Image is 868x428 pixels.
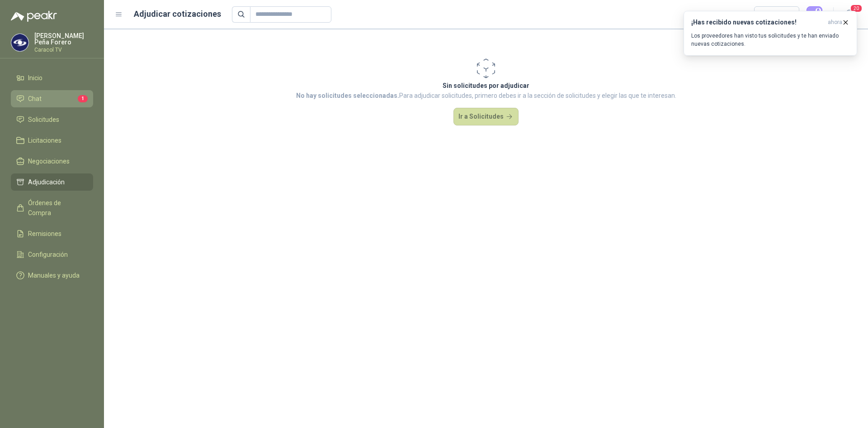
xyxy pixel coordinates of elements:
span: 1 [78,95,88,102]
img: Logo peakr [11,11,57,22]
a: Remisiones [11,225,93,242]
span: 20 [850,4,863,13]
span: Adjudicación [28,177,65,187]
p: Sin solicitudes por adjudicar [296,81,676,91]
p: Para adjudicar solicitudes, primero debes ir a la sección de solicitudes y elegir las que te inte... [296,91,676,101]
a: Manuales y ayuda [11,267,93,284]
span: Negociaciones [28,156,70,166]
h1: Adjudicar cotizaciones [134,8,221,20]
h3: ¡Has recibido nuevas cotizaciones! [691,19,824,26]
button: ¡Has recibido nuevas cotizaciones!ahora Los proveedores han visto tus solicitudes y te han enviad... [684,11,857,56]
a: Configuración [11,246,93,263]
span: Solicitudes [28,115,59,125]
a: Chat1 [11,90,93,107]
a: Órdenes de Compra [11,194,93,221]
a: Solicitudes [11,111,93,128]
p: Los proveedores han visto tus solicitudes y te han enviado nuevas cotizaciones. [691,32,849,48]
a: Licitaciones [11,132,93,149]
a: Negociaciones [11,153,93,170]
a: Inicio [11,69,93,87]
span: Manuales y ayuda [28,270,80,280]
span: Configuración [28,250,68,260]
button: 20 [841,6,857,23]
button: 0 [807,6,823,23]
span: Remisiones [28,229,61,239]
button: Ir a Solicitudes [453,108,519,126]
span: Órdenes de Compra [28,198,85,218]
span: Chat [28,94,42,104]
p: Caracol TV [34,47,93,53]
div: Precio [759,8,786,21]
span: ahora [828,19,842,26]
p: [PERSON_NAME] Peña Forero [34,33,93,45]
span: Licitaciones [28,135,61,145]
img: Company Logo [11,34,28,51]
span: Inicio [28,73,42,83]
strong: No hay solicitudes seleccionadas. [296,92,399,99]
a: Adjudicación [11,173,93,191]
